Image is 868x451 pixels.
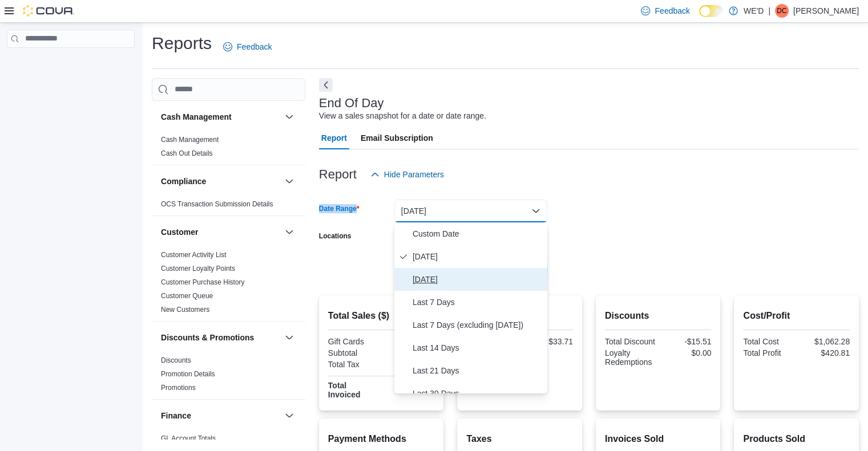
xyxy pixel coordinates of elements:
[161,200,273,209] span: OCS Transaction Submission Details
[219,35,276,58] a: Feedback
[7,50,135,78] nav: Complex example
[413,364,543,377] span: Last 21 Days
[23,5,74,17] img: Cova
[699,5,723,17] input: Dark Mode
[152,133,305,165] div: Cash Management
[161,356,191,364] a: Discounts
[413,227,543,241] span: Custom Date
[161,176,206,187] h3: Compliance
[282,225,296,239] button: Customer
[660,348,711,357] div: $0.00
[161,384,196,392] a: Promotions
[161,251,227,259] a: Customer Activity List
[282,174,296,188] button: Compliance
[328,381,361,399] strong: Total Invoiced
[413,387,543,400] span: Last 30 Days
[282,110,296,124] button: Cash Management
[799,348,850,357] div: $420.81
[152,32,212,55] h1: Reports
[161,278,245,287] span: Customer Purchase History
[161,149,213,157] a: Cash Out Details
[161,356,191,365] span: Discounts
[384,169,444,180] span: Hide Parameters
[605,337,656,346] div: Total Discount
[161,200,273,208] a: OCS Transaction Submission Details
[319,110,486,122] div: View a sales snapshot for a date or date range.
[383,360,434,369] div: $192.66
[319,204,360,213] label: Date Range
[161,149,213,158] span: Cash Out Details
[237,41,272,52] span: Feedback
[319,96,384,110] h3: End Of Day
[775,4,789,18] div: David Chu
[799,337,850,346] div: $1,062.28
[660,337,711,346] div: -$15.51
[383,348,434,357] div: $1,483.09
[466,432,573,446] h2: Taxes
[161,291,213,300] span: Customer Queue
[744,4,764,18] p: WE'D
[319,168,357,181] h3: Report
[383,381,434,390] div: $1,675.75
[161,111,280,123] button: Cash Management
[777,4,786,18] span: DC
[161,264,235,273] span: Customer Loyalty Points
[161,306,209,314] a: New Customers
[161,383,196,392] span: Promotions
[161,370,215,378] a: Promotion Details
[383,337,434,346] div: $0.00
[605,309,712,323] h2: Discounts
[161,410,191,421] h3: Finance
[413,273,543,286] span: [DATE]
[161,176,280,187] button: Compliance
[743,337,794,346] div: Total Cost
[161,135,219,144] span: Cash Management
[768,4,770,18] p: |
[161,292,213,300] a: Customer Queue
[413,318,543,332] span: Last 7 Days (excluding [DATE])
[161,305,209,314] span: New Customers
[152,197,305,216] div: Compliance
[161,226,280,238] button: Customer
[161,434,216,443] span: GL Account Totals
[743,432,850,446] h2: Products Sold
[328,337,379,346] div: Gift Cards
[328,432,435,446] h2: Payment Methods
[743,348,794,357] div: Total Profit
[413,250,543,263] span: [DATE]
[161,369,215,379] span: Promotion Details
[743,309,850,323] h2: Cost/Profit
[161,111,232,123] h3: Cash Management
[655,5,689,17] span: Feedback
[319,231,352,241] label: Locations
[522,337,573,346] div: $33.71
[328,360,379,369] div: Total Tax
[152,354,305,399] div: Discounts & Promotions
[161,136,219,144] a: Cash Management
[161,265,235,273] a: Customer Loyalty Points
[394,200,547,222] button: [DATE]
[699,17,700,18] span: Dark Mode
[319,78,333,92] button: Next
[394,222,547,393] div: Select listbox
[321,127,347,149] span: Report
[161,226,198,238] h3: Customer
[328,348,379,357] div: Subtotal
[361,127,433,149] span: Email Subscription
[161,410,280,421] button: Finance
[161,434,216,442] a: GL Account Totals
[282,331,296,344] button: Discounts & Promotions
[282,409,296,422] button: Finance
[328,309,435,323] h2: Total Sales ($)
[161,250,227,259] span: Customer Activity List
[161,332,280,343] button: Discounts & Promotions
[413,341,543,355] span: Last 14 Days
[413,295,543,309] span: Last 7 Days
[605,432,712,446] h2: Invoices Sold
[605,348,656,367] div: Loyalty Redemptions
[161,278,245,286] a: Customer Purchase History
[366,163,449,186] button: Hide Parameters
[161,332,254,343] h3: Discounts & Promotions
[152,248,305,321] div: Customer
[793,4,859,18] p: [PERSON_NAME]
